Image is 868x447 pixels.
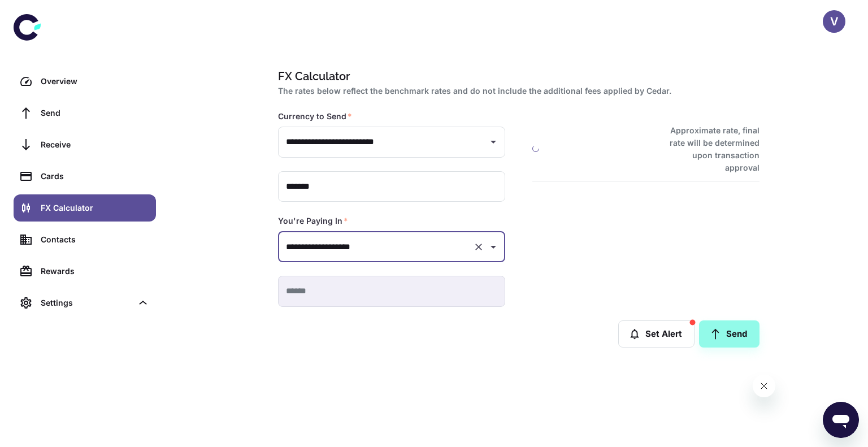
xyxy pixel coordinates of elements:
label: Currency to Send [278,111,352,122]
div: Settings [41,297,132,309]
a: Send [14,99,156,127]
a: Contacts [14,226,156,253]
a: Rewards [14,258,156,285]
a: FX Calculator [14,194,156,222]
button: Open [485,134,501,150]
div: Overview [41,75,149,88]
button: Clear [471,239,487,255]
div: Settings [14,289,156,316]
div: Receive [41,138,149,151]
a: Receive [14,131,156,158]
button: Set Alert [618,320,695,348]
iframe: Button to launch messaging window [823,402,859,438]
h6: Approximate rate, final rate will be determined upon transaction approval [657,124,759,174]
a: Cards [14,163,156,190]
span: Hi. Need any help? [7,8,81,17]
div: Rewards [41,265,149,277]
h1: FX Calculator [278,68,755,85]
div: FX Calculator [41,202,149,214]
a: Overview [14,68,156,95]
div: Cards [41,170,149,183]
div: Contacts [41,233,149,246]
a: Send [699,320,759,348]
label: You're Paying In [278,215,348,227]
iframe: Close message [753,375,775,397]
div: Send [41,107,149,119]
button: Open [485,239,501,255]
button: V [823,10,845,33]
